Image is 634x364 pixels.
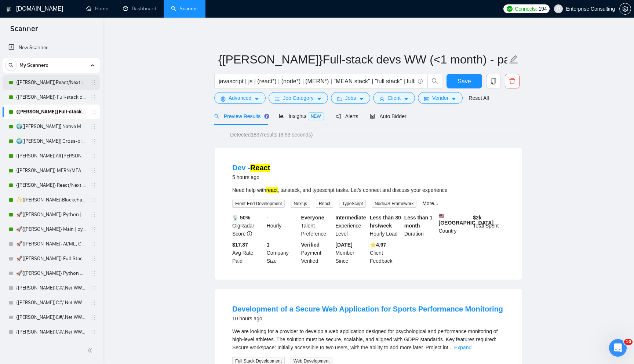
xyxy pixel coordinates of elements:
span: copy [487,78,500,84]
div: Client Feedback [368,241,403,265]
span: search [428,78,442,84]
div: Member Since [334,241,368,265]
button: setting [619,3,631,15]
a: {[PERSON_NAME]}Full-stack devs WW (<1 month) - pain point [16,105,86,119]
span: area-chart [279,113,284,119]
a: Dev -React [232,164,270,172]
span: Job Category [283,94,313,102]
span: Connects: [515,5,537,13]
a: New Scanner [8,40,94,55]
span: Alerts [336,113,358,119]
span: idcard [424,96,429,102]
b: Everyone [301,215,324,221]
span: bars [275,96,280,102]
button: search [427,74,442,88]
img: upwork-logo.png [507,6,513,12]
b: Less than 1 month [404,215,433,229]
span: info-circle [418,79,423,84]
mark: React [250,164,270,172]
span: folder [337,96,342,102]
a: Development of a Secure Web Application for Sports Performance Monitoring [232,305,503,313]
button: barsJob Categorycaret-down [269,92,328,104]
span: holder [90,226,96,232]
span: holder [90,109,96,115]
span: caret-down [404,96,409,102]
span: holder [90,212,96,218]
a: {[PERSON_NAME]}All [PERSON_NAME] - web [НАДО ПЕРЕДЕЛАТЬ] [16,149,86,163]
span: holder [90,241,96,247]
span: holder [90,182,96,188]
a: {[PERSON_NAME]} React/Next.js/Node.js (Long-term, All Niches) [16,178,86,193]
div: Need help with , tanstack, and typescript tasks. Let’s connect and discuss your experience [232,186,504,194]
span: holder [90,138,96,144]
input: Search Freelance Jobs... [219,77,415,86]
img: 🇺🇸 [439,214,444,219]
span: caret-down [451,96,456,102]
div: Tooltip anchor [263,113,270,120]
a: 🌍[[PERSON_NAME]] Native Mobile WW [16,119,86,134]
span: We are looking for a provider to develop a web application designed for psychological and perform... [232,328,498,350]
a: 🚀{[PERSON_NAME]} Python | Django | AI / [16,207,86,222]
li: New Scanner [3,40,100,55]
a: More... [422,200,438,206]
span: NodeJS Framework [372,200,416,208]
b: Less than 30 hrs/week [370,215,401,229]
span: Save [458,77,471,86]
span: setting [221,96,226,102]
span: notification [336,114,341,119]
span: Jobs [345,94,356,102]
input: Scanner name... [218,50,507,69]
button: settingAdvancedcaret-down [214,92,266,104]
span: caret-down [317,96,322,102]
a: 🚀{[PERSON_NAME]} Python AI/ML Integrations [16,266,86,281]
span: search [6,63,17,68]
div: Duration [403,214,437,238]
a: setting [619,6,631,12]
a: {[PERSON_NAME]} MERN/MEAN (Enterprise & SaaS) [16,163,86,178]
span: double-left [87,347,95,354]
a: dashboardDashboard [123,6,156,12]
a: {[PERSON_NAME]}C#/.Net WW - best match [16,281,86,295]
b: 📡 50% [232,215,250,221]
div: 10 hours ago [232,314,503,323]
span: Front-End Development [232,200,285,208]
span: Scanner [4,23,44,39]
button: copy [486,74,501,88]
div: Country [437,214,472,238]
span: delete [505,78,519,84]
div: We are looking for a provider to develop a web application designed for psychological and perform... [232,327,504,352]
b: Intermediate [335,215,366,221]
span: holder [90,314,96,320]
span: holder [90,153,96,159]
div: Hourly [265,214,300,238]
button: folderJobscaret-down [331,92,371,104]
div: 5 hours ago [232,173,270,182]
div: Company Size [265,241,300,265]
span: Next.js [291,200,310,208]
span: holder [90,285,96,291]
b: Verified [301,242,320,248]
span: holder [90,168,96,174]
a: {[PERSON_NAME]}C#/.Net WW - best match (<1 month) [16,310,86,325]
span: Preview Results [214,113,267,119]
span: 10 [624,339,633,345]
span: search [214,114,219,119]
b: $17.87 [232,242,248,248]
b: 1 [267,242,270,248]
span: 194 [539,5,547,13]
span: Advanced [229,94,251,102]
span: NEW [308,112,324,120]
span: React [316,200,333,208]
button: search [5,59,17,71]
a: 🌍[[PERSON_NAME]] Cross-platform Mobile WW [16,134,86,149]
button: userClientcaret-down [373,92,415,104]
span: holder [90,197,96,203]
a: Reset All [469,94,489,102]
div: Total Spent [471,214,506,238]
b: [GEOGRAPHIC_DATA] [439,214,494,226]
span: Detected 1837 results (3.93 seconds) [225,131,318,139]
mark: react [266,187,278,193]
a: searchScanner [171,6,198,12]
a: {[PERSON_NAME]}C#/.Net WW - best match (not preferred location) [16,295,86,310]
a: 🚀{[PERSON_NAME]} AI/ML, Custom Models, and LLM Development [16,237,86,251]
